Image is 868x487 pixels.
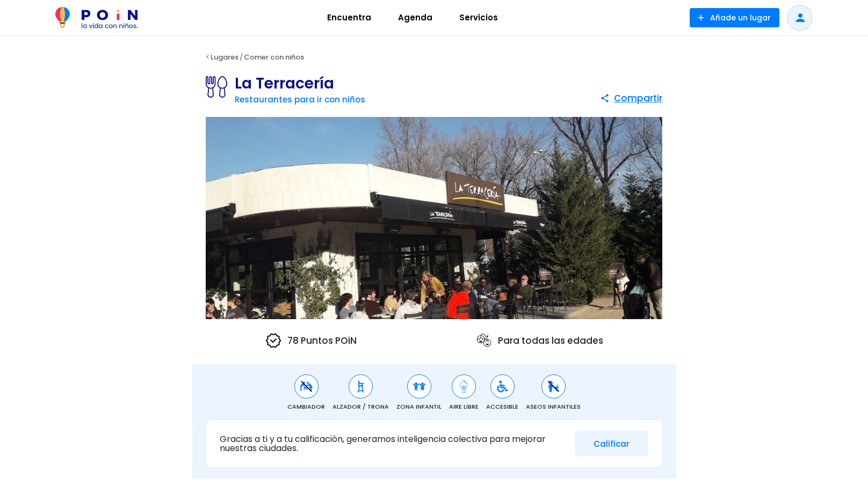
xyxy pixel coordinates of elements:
[575,431,648,457] button: Calificar
[206,117,662,320] img: La Terracería
[457,380,471,393] img: Aire Libre
[211,52,238,62] a: Lugares
[496,380,509,393] img: Accesible
[600,88,662,108] button: Compartir
[446,5,511,31] a: Servicios
[475,332,603,349] p: Para todas las edades
[314,5,385,31] a: Encuentra
[385,5,446,31] a: Agenda
[413,380,426,393] img: Zona Infantil
[449,402,479,411] span: Aire Libre
[220,434,567,453] p: Gracias a ti y a tu calificación, generamos inteligencia colectiva para mejorar nuestras ciudades.
[55,7,138,28] img: POiN
[235,76,365,91] h1: La Terracería
[354,380,367,393] img: Alzador / Trona
[332,402,389,411] span: Alzador / Trona
[235,94,365,105] a: Restaurantes para ir con niños
[393,9,437,26] span: Agenda
[396,402,442,411] span: Zona Infantil
[322,9,376,26] span: Encuentra
[244,52,304,62] a: Comer con niños
[454,9,503,26] span: Servicios
[287,402,325,411] span: Cambiador
[265,332,282,349] img: verified icon
[526,402,581,411] span: Aseos infantiles
[547,380,560,393] img: Aseos infantiles
[265,332,357,349] p: 78 Puntos POiN
[206,76,235,98] img: Restaurantes para ir con niños
[300,380,313,393] img: Cambiador
[475,332,493,349] img: ages icon
[690,8,779,27] button: Añade un lugar
[192,49,676,65] div: < /
[486,402,518,411] span: Accesible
